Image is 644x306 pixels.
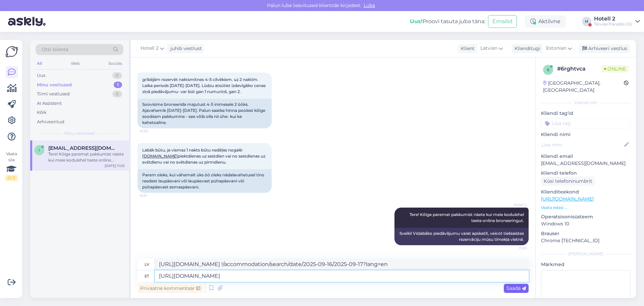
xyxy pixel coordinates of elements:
[48,151,125,163] div: Tere! Kõige paremat pakkumist näete kui meie kodulehel teete online broneeringut.
[145,270,149,282] div: et
[546,45,567,52] span: Estonian
[168,45,202,52] div: juhib vestlust
[112,72,122,79] div: 0
[410,212,525,223] span: Tere! Kõige paremat pakkumist näete kui meie kodulehel teete online broneeringut.
[37,72,45,79] div: Uus
[582,17,591,26] div: H
[140,193,165,198] span: 10:51
[138,169,272,193] div: Parem oleks, kui vähemalt üks öö oleks nädalavahetusel tino reedest laupäevani või laupäevast püh...
[69,59,81,68] div: Web
[488,15,517,28] button: Emailid
[142,154,178,159] a: [DOMAIN_NAME]
[141,45,159,52] span: Hotell 2
[48,145,118,151] span: inga.kozaka@gmail.com
[39,147,40,152] span: i
[541,213,631,220] p: Operatsioonisüsteem
[501,246,527,251] span: 11:05
[140,129,165,134] span: 10:50
[37,82,72,88] div: Minu vestlused
[541,230,631,237] p: Brauser
[37,119,64,125] div: Arhiveeritud
[547,67,549,72] span: 6
[394,228,529,245] div: Sveiki! Vislabāko piedāvājumu varat apskatīt, veicot tiešsaistes rezervāciju mūsu tīmekļa vietnē.
[541,141,623,148] input: Lisa nimi
[541,188,631,195] p: Klienditeekond
[594,16,633,21] div: Hotell 2
[5,175,17,181] div: 0 / 3
[601,65,629,73] span: Online
[541,196,594,202] a: [URL][DOMAIN_NAME]
[541,170,631,177] p: Kliendi telefon
[541,220,631,227] p: Windows 10
[541,153,631,160] p: Kliendi email
[578,44,630,53] div: Arhiveeri vestlus
[480,45,497,52] span: Latvian
[594,16,640,27] a: Hotell 2Tervise Paradiis OÜ
[42,46,68,53] span: Otsi kliente
[541,118,631,128] input: Lisa tag
[410,18,423,25] b: Uus!
[541,251,631,257] div: [PERSON_NAME]
[36,59,43,68] div: All
[525,15,566,28] div: Aktiivne
[138,284,203,293] div: Privaatne kommentaar
[541,100,631,106] div: Kliendi info
[501,202,527,207] span: Hotell 2
[145,259,149,270] div: lv
[107,59,123,68] div: Socials
[541,237,631,244] p: Chrome [TECHNICAL_ID]
[5,151,17,181] div: Vaata siia
[594,21,633,27] div: Tervise Paradiis OÜ
[105,163,125,168] div: [DATE] 11:05
[458,45,475,52] div: Klient
[37,100,62,107] div: AI Assistent
[155,270,529,282] textarea: [URL][DOMAIN_NAME]
[541,110,631,117] p: Kliendi tag'id
[541,131,631,138] p: Kliendi nimi
[362,2,377,8] span: Luba
[37,91,70,97] div: Tiimi vestlused
[543,80,624,94] div: [GEOGRAPHIC_DATA], [GEOGRAPHIC_DATA]
[5,45,18,58] img: Askly Logo
[138,99,272,128] div: Soovisime broneerida majutust 4-5 inimesele 2 ööks. Ajavahemik [DATE]-[DATE]. Palun saatke hinna ...
[114,82,122,88] div: 1
[541,160,631,167] p: [EMAIL_ADDRESS][DOMAIN_NAME]
[557,65,601,73] div: # 6rghtvca
[506,285,526,291] span: Saada
[541,261,631,268] p: Märkmed
[541,177,595,186] div: Küsi telefoninumbrit
[112,91,122,97] div: 0
[64,130,95,136] span: Minu vestlused
[541,205,631,211] p: Vaata edasi ...
[37,109,47,116] div: Kõik
[410,17,485,26] div: Proovi tasuta juba täna:
[142,77,267,94] span: gribējām rezervēt naktsmītnes 4-5 cilvēkiem. uz 2 naktīm. Laika periods [DATE]-[DATE]. Lūdzu atsū...
[512,45,540,52] div: Klienditugi
[142,147,266,165] span: Labāk būtu, ja vismaz 1 nakts būtu nedēļas nogalē- piektdienas uz sestdien vai no sestdienas uz s...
